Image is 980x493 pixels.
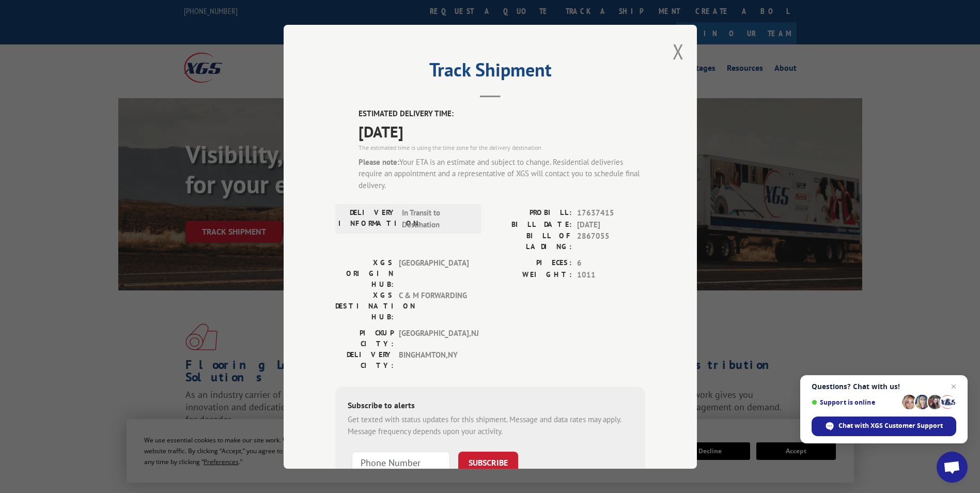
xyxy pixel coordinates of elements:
[577,257,645,269] span: 6
[335,328,394,349] label: PICKUP CITY:
[402,207,472,230] span: In Transit to Destination
[577,207,645,219] span: 17637415
[490,269,572,281] label: WEIGHT:
[812,417,956,436] div: Chat with XGS Customer Support
[359,156,645,191] div: Your ETA is an estimate and subject to change. Residential deliveries require an appointment and ...
[335,290,394,322] label: XGS DESTINATION HUB:
[490,230,572,252] label: BILL OF LADING:
[338,207,397,230] label: DELIVERY INFORMATION:
[812,398,898,406] span: Support is online
[490,257,572,269] label: PIECES:
[335,257,394,290] label: XGS ORIGIN HUB:
[399,349,469,371] span: BINGHAMTON , NY
[490,219,572,230] label: BILL DATE:
[937,452,968,483] div: Open chat
[673,38,684,65] button: Close modal
[399,290,469,322] span: C & M FORWARDING
[359,108,645,120] label: ESTIMATED DELIVERY TIME:
[947,380,960,393] span: Close chat
[359,119,645,143] span: [DATE]
[335,63,645,82] h2: Track Shipment
[577,269,645,281] span: 1011
[348,399,633,414] div: Subscribe to alerts
[359,143,645,152] div: The estimated time is using the time zone for the delivery destination.
[838,421,943,430] span: Chat with XGS Customer Support
[399,257,469,290] span: [GEOGRAPHIC_DATA]
[352,452,450,473] input: Phone Number
[359,157,399,166] strong: Please note:
[577,230,645,252] span: 2867055
[399,328,469,349] span: [GEOGRAPHIC_DATA] , NJ
[812,382,956,391] span: Questions? Chat with us!
[335,349,394,371] label: DELIVERY CITY:
[458,452,518,473] button: SUBSCRIBE
[577,219,645,230] span: [DATE]
[490,207,572,219] label: PROBILL:
[348,414,633,437] div: Get texted with status updates for this shipment. Message and data rates may apply. Message frequ...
